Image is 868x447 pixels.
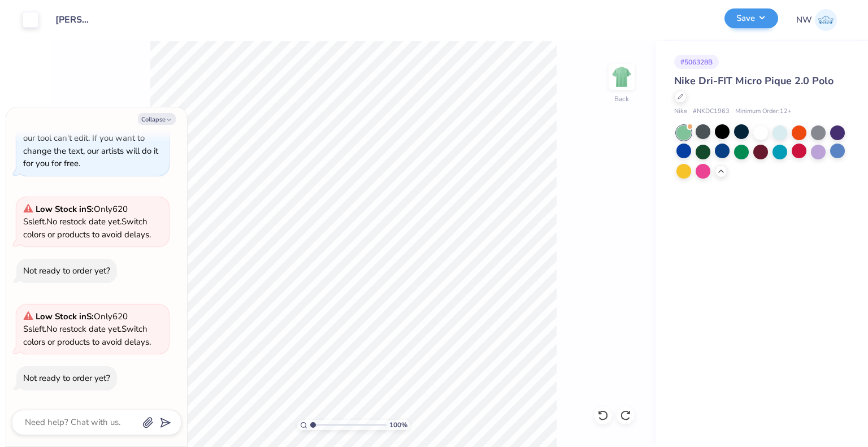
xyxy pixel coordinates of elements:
strong: Low Stock in S : [36,203,94,215]
span: Only 620 Ss left. Switch colors or products to avoid delays. [23,311,151,348]
img: Back [610,66,633,88]
span: Nike Dri-FIT Micro Pique 2.0 Polo [674,74,834,88]
span: Nike [674,107,687,116]
span: 100 % [389,420,407,430]
strong: Low Stock in S : [36,311,94,322]
a: NW [796,9,837,31]
span: Minimum Order: 12 + [735,107,792,116]
img: Nathan Weatherton [815,9,837,31]
span: No restock date yet. [46,323,121,335]
div: Back [614,94,629,104]
span: No restock date yet. [46,216,121,227]
span: NW [796,14,812,27]
button: Collapse [138,113,176,125]
div: # 506328B [674,55,719,69]
button: Save [724,8,778,28]
span: # NKDC1963 [693,107,730,116]
span: Only 620 Ss left. Switch colors or products to avoid delays. [23,203,151,240]
input: Untitled Design [47,8,102,31]
div: Not ready to order yet? [23,372,110,384]
div: Not ready to order yet? [23,265,110,276]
